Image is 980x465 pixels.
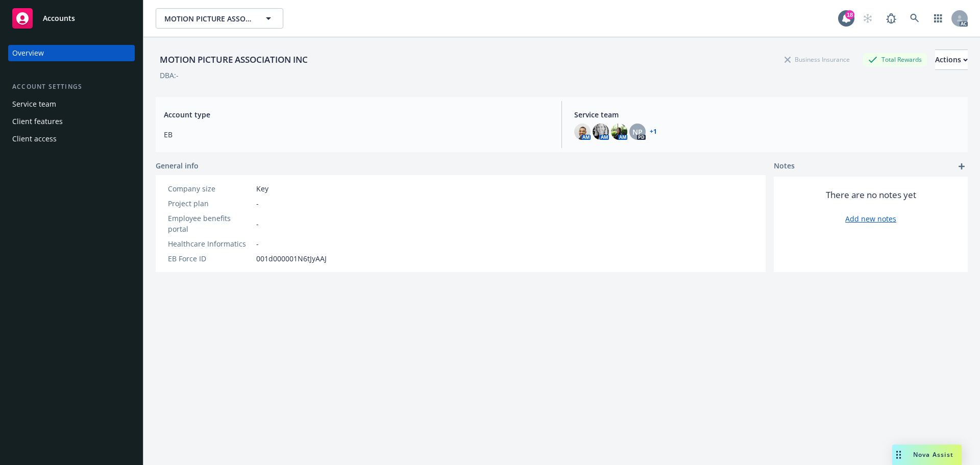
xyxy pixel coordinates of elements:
[574,109,960,120] span: Service team
[892,445,905,465] div: Drag to move
[650,129,657,135] a: +1
[632,127,643,137] span: NP
[156,8,283,29] button: MOTION PICTURE ASSOCIATION INC
[845,10,854,19] div: 18
[168,213,252,234] div: Employee benefits portal
[12,113,63,130] div: Client features
[593,124,609,140] img: photo
[164,13,253,24] span: MOTION PICTURE ASSOCIATION INC
[892,445,962,465] button: Nova Assist
[164,109,549,120] span: Account type
[168,253,252,264] div: EB Force ID
[863,53,927,66] div: Total Rewards
[857,8,878,29] a: Start snowing
[256,253,327,264] span: 001d000001N6tJyAAJ
[256,198,259,209] span: -
[913,450,953,459] span: Nova Assist
[774,160,795,173] span: Notes
[156,160,199,171] span: General info
[845,213,896,224] a: Add new notes
[256,218,259,229] span: -
[935,50,968,69] div: Actions
[8,131,135,147] a: Client access
[881,8,901,29] a: Report a Bug
[8,4,135,33] a: Accounts
[256,238,259,249] span: -
[12,45,44,61] div: Overview
[168,183,252,194] div: Company size
[12,96,56,112] div: Service team
[904,8,925,29] a: Search
[168,198,252,209] div: Project plan
[826,189,916,201] span: There are no notes yet
[611,124,627,140] img: photo
[12,131,57,147] div: Client access
[164,129,549,140] span: EB
[8,113,135,130] a: Client features
[168,238,252,249] div: Healthcare Informatics
[955,160,968,173] a: add
[574,124,591,140] img: photo
[928,8,948,29] a: Switch app
[156,53,312,66] div: MOTION PICTURE ASSOCIATION INC
[256,183,268,194] span: Key
[8,82,135,92] div: Account settings
[8,45,135,61] a: Overview
[779,53,855,66] div: Business Insurance
[935,50,968,70] button: Actions
[43,14,75,22] span: Accounts
[8,96,135,112] a: Service team
[160,70,179,81] div: DBA: -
